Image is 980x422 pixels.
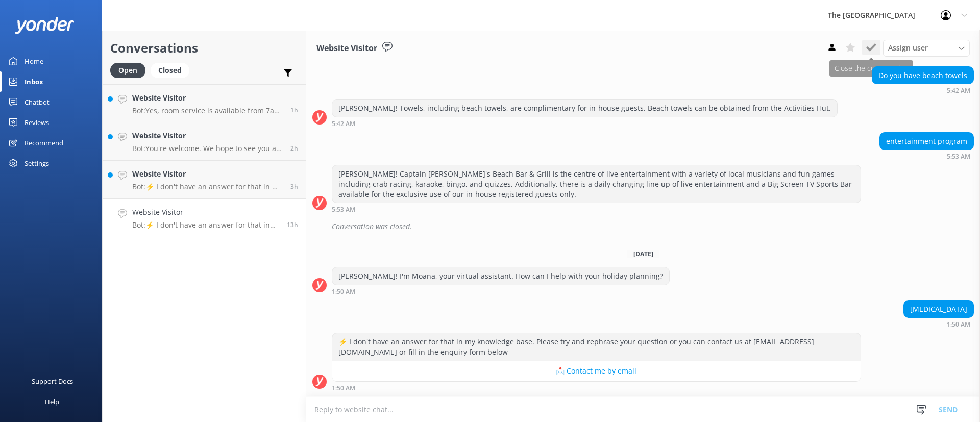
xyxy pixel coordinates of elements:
div: Closed [151,63,189,78]
div: Settings [24,153,49,173]
div: [PERSON_NAME]! I'm Moana, your virtual assistant. How can I help with your holiday planning? [332,267,669,285]
div: entertainment program [880,133,973,150]
h4: Website Visitor [132,130,283,141]
strong: 1:50 AM [332,385,355,391]
button: 📩 Contact me by email [332,361,861,381]
strong: 1:50 AM [947,321,970,328]
strong: 5:53 AM [947,154,970,160]
span: [DATE] [627,250,659,258]
span: 12:54pm 16-Aug-2025 (UTC -10:00) Pacific/Honolulu [290,144,298,153]
div: Support Docs [32,371,73,391]
div: [MEDICAL_DATA] [904,301,973,318]
strong: 5:42 AM [947,88,970,94]
div: Recommend [24,133,63,153]
div: 01:50am 16-Aug-2025 (UTC -10:00) Pacific/Honolulu [332,384,861,391]
a: Website VisitorBot:Yes, room service is available from 7am to 9pm daily for the 3-Bedroom Private... [103,84,306,122]
a: Open [110,64,151,76]
div: Do you have beach towels [872,67,973,84]
div: 01:50am 16-Aug-2025 (UTC -10:00) Pacific/Honolulu [332,288,670,295]
div: ⚡ I don't have an answer for that in my knowledge base. Please try and rephrase your question or ... [332,333,861,360]
a: Website VisitorBot:⚡ I don't have an answer for that in my knowledge base. Please try and rephras... [103,199,306,237]
div: Chatbot [24,92,50,112]
strong: 1:50 AM [332,289,355,295]
div: [PERSON_NAME]! Towels, including beach towels, are complimentary for in-house guests. Beach towel... [332,100,837,117]
div: Home [24,51,43,71]
div: Help [45,391,59,412]
p: Bot: Yes, room service is available from 7am to 9pm daily for the 3-Bedroom Private Pool [GEOGRAP... [132,106,283,115]
p: Bot: ⚡ I don't have an answer for that in my knowledge base. Please try and rephrase your questio... [132,182,283,191]
p: Bot: ⚡ I don't have an answer for that in my knowledge base. Please try and rephrase your questio... [132,220,279,230]
h4: Website Visitor [132,168,283,180]
div: 2025-07-02T16:42:42.414 [312,218,974,235]
div: Assign User [883,40,970,56]
h4: Website Visitor [132,207,279,218]
div: Conversation was closed. [332,218,974,235]
p: Bot: You're welcome. We hope to see you at The [GEOGRAPHIC_DATA] soon! [132,144,283,153]
h2: Conversations [110,38,298,58]
strong: 5:53 AM [332,207,355,213]
strong: 5:42 AM [332,121,355,127]
a: Website VisitorBot:⚡ I don't have an answer for that in my knowledge base. Please try and rephras... [103,161,306,199]
h4: Website Visitor [132,92,283,104]
a: Website VisitorBot:You're welcome. We hope to see you at The [GEOGRAPHIC_DATA] soon!2h [103,122,306,161]
div: 01:50am 16-Aug-2025 (UTC -10:00) Pacific/Honolulu [903,320,974,328]
div: Open [110,63,145,78]
h3: Website Visitor [316,42,377,55]
div: [PERSON_NAME]! Captain [PERSON_NAME]'s Beach Bar & Grill is the centre of live entertainment with... [332,165,861,203]
img: yonder-white-logo.png [15,17,74,34]
span: 01:39pm 16-Aug-2025 (UTC -10:00) Pacific/Honolulu [290,106,298,114]
div: 05:42am 02-Jul-2025 (UTC -10:00) Pacific/Honolulu [872,87,974,94]
span: Assign user [888,42,928,54]
div: 05:42am 02-Jul-2025 (UTC -10:00) Pacific/Honolulu [332,120,838,127]
span: 12:23pm 16-Aug-2025 (UTC -10:00) Pacific/Honolulu [290,182,298,191]
div: Inbox [24,71,43,92]
a: Closed [151,64,194,76]
div: 05:53am 02-Jul-2025 (UTC -10:00) Pacific/Honolulu [879,153,974,160]
div: 05:53am 02-Jul-2025 (UTC -10:00) Pacific/Honolulu [332,206,861,213]
span: 01:50am 16-Aug-2025 (UTC -10:00) Pacific/Honolulu [287,220,298,229]
div: Reviews [24,112,49,133]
